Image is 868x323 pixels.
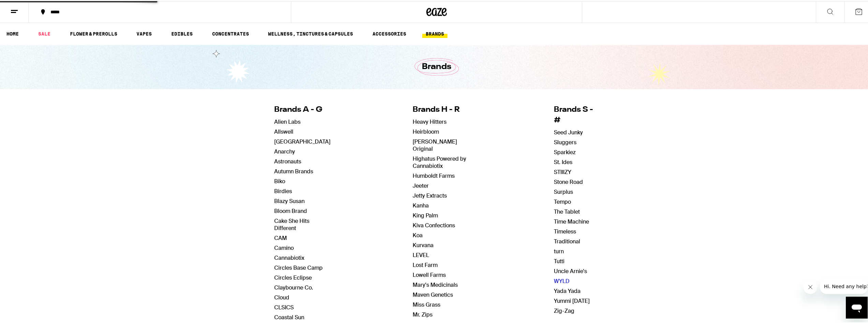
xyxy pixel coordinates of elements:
a: Circles Base Camp [274,263,323,270]
a: ACCESSORIES [369,29,410,37]
a: turn [554,247,564,254]
a: Kurvana [413,241,433,248]
a: Yummi [DATE] [554,296,590,304]
a: Miss Grass [413,300,440,307]
a: HOME [3,29,22,37]
a: Blazy Susan [274,197,305,204]
a: Sluggers [554,138,576,145]
a: BRANDS [422,29,447,37]
a: Tempo [554,197,571,204]
a: Jetty Extracts [413,191,447,198]
h4: Brands H - R [413,104,472,114]
a: Cannabiotix [274,253,304,260]
a: CLSICS [274,303,294,310]
a: Heavy Hitters [413,117,446,124]
a: Tutti [554,257,564,264]
a: Autumn Brands [274,167,313,174]
a: [GEOGRAPHIC_DATA] [274,137,330,144]
a: WYLD [554,277,570,284]
a: Humboldt Farms [413,171,455,178]
span: Hi. Need any help? [4,5,49,10]
a: Koa [413,231,423,238]
a: Circles Eclipse [274,273,312,280]
a: Lowell Farms [413,270,446,278]
a: Biko [274,177,285,184]
a: Highatus Powered by Cannabiotix [413,154,466,169]
a: Camino [274,243,294,251]
a: Bloom Brand [274,206,307,214]
a: VAPES [133,29,155,37]
a: CONCENTRATES [209,29,252,37]
a: Claybourne Co. [274,283,313,290]
iframe: Close message [804,279,817,293]
a: Traditional [554,237,580,244]
a: Time Machine [554,217,589,224]
a: Uncle Arnie's [554,267,587,274]
a: Coastal Sun [274,313,304,320]
a: St. Ides [554,158,572,165]
a: Allswell [274,127,293,134]
a: Seed Junky [554,128,583,135]
a: Mary's Medicinals [413,280,458,287]
a: Cloud [274,293,289,300]
a: Sparkiez [554,148,576,155]
a: Alien Labs [274,117,300,124]
a: King Palm [413,211,438,218]
a: Maven Genetics [413,290,453,297]
a: Timeless [554,227,576,234]
h4: Brands S - # [554,104,599,125]
a: Surplus [554,187,573,194]
a: Lost Farm [413,260,438,268]
a: Cake She Hits Different [274,216,309,231]
h1: Brands [422,60,451,72]
a: Yada Yada [554,286,580,294]
a: CAM [274,233,287,241]
a: Kanha [413,201,429,208]
a: FLOWER & PREROLLS [67,29,121,37]
a: Zig-Zag [554,306,574,313]
a: EDIBLES [168,29,196,37]
iframe: Button to launch messaging window [846,296,868,318]
a: Stone Road [554,177,583,185]
a: Heirbloom [413,127,439,134]
h4: Brands A - G [274,104,330,114]
iframe: Message from company [820,278,868,293]
a: Birdies [274,187,292,194]
a: Mr. Zips [413,310,432,317]
a: Kiva Confections [413,221,455,228]
a: STIIIZY [554,167,571,175]
a: Jeeter [413,181,429,188]
a: Anarchy [274,147,295,154]
a: [PERSON_NAME] Original [413,137,457,151]
a: LEVEL [413,251,429,258]
a: SALE [35,29,54,37]
a: The Tablet [554,207,580,214]
a: WELLNESS, TINCTURES & CAPSULES [265,29,356,37]
a: Astronauts [274,157,301,164]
